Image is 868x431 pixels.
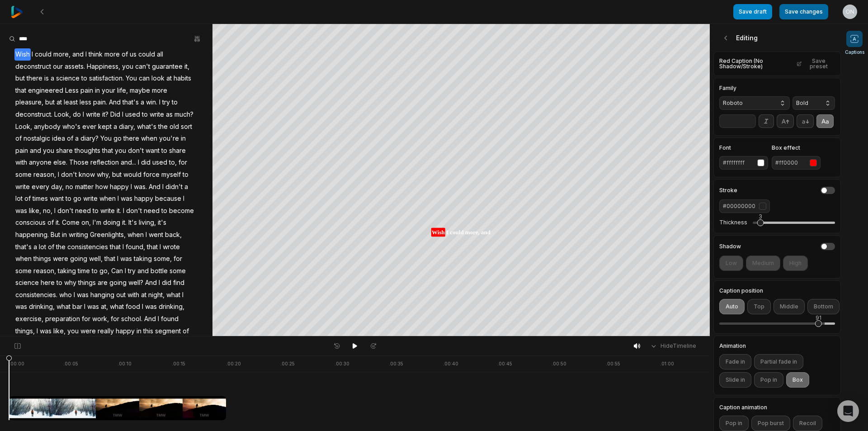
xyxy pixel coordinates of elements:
span: And [108,96,122,109]
button: Slide in [719,372,751,388]
span: write [82,193,99,205]
span: all [156,48,164,61]
span: when [14,253,33,265]
span: doing [102,217,121,229]
span: going [69,253,88,265]
span: I [141,301,144,313]
span: But [50,229,61,241]
span: wrote [162,241,181,253]
span: science [55,72,80,85]
span: I [122,241,125,253]
span: Did [109,109,121,121]
span: old [169,121,180,133]
span: food [125,301,141,313]
span: at [56,96,63,109]
span: And [148,181,161,193]
span: to [160,205,168,217]
span: at [165,72,173,85]
span: Less [64,85,80,97]
span: pain. [92,96,108,109]
span: is [43,72,50,85]
span: Those [68,156,90,169]
span: myself [160,169,182,181]
div: #00000000 [723,202,755,210]
button: Middle [774,299,805,314]
span: engineered [27,85,64,97]
span: could [34,48,52,61]
span: are [97,277,108,289]
span: taking [133,253,153,265]
span: I [116,253,119,265]
span: don't [125,205,143,217]
span: did [140,156,151,169]
span: pain [80,85,94,97]
span: why, [96,169,111,181]
span: consistencies [66,241,109,253]
span: of [66,133,74,145]
span: Can [110,265,124,277]
span: in [94,85,101,97]
span: it, [184,61,190,73]
span: on, [80,217,92,229]
span: write [85,109,101,121]
div: 3 [759,213,762,221]
span: did [161,277,172,289]
span: a [113,121,118,133]
span: exercise, [14,313,44,325]
span: I [83,301,86,313]
span: ever [81,121,97,133]
span: you're [158,133,180,145]
span: when [127,229,145,241]
span: when [140,133,158,145]
span: assets. [64,61,86,73]
span: drinking, [158,301,185,313]
span: the [157,121,169,133]
span: used [124,109,141,121]
span: no [65,181,74,193]
span: I [53,205,57,217]
span: but [44,96,56,109]
span: pain [14,145,29,157]
span: and [71,48,85,61]
span: the [55,241,66,253]
span: didn't [165,181,184,193]
span: what [56,301,71,313]
span: to [171,96,179,109]
button: #ffffffff [719,156,768,170]
span: I [137,156,140,169]
span: You [99,133,113,145]
button: HideTimeline [647,339,699,353]
img: reap [11,6,23,18]
span: bar [71,301,83,313]
span: to [91,265,99,277]
span: go [72,193,82,205]
span: become [168,205,195,217]
span: I [182,193,185,205]
div: Red Caption (No Shadow/Stroke) [713,52,841,76]
span: diary? [80,133,99,145]
button: #00000000 [719,199,770,213]
button: #ff0000 [772,156,821,170]
span: reason, [33,265,57,277]
span: conscious [14,217,47,229]
button: Save changes [779,4,828,19]
span: else. [52,156,68,169]
span: Roboto [723,99,772,107]
span: back, [164,229,183,241]
span: to [160,145,168,157]
span: to [182,169,189,181]
span: it? [101,109,109,121]
span: used [151,156,168,169]
span: at [140,289,147,301]
span: And [144,277,158,289]
span: it's [157,217,167,229]
span: that [101,145,114,157]
span: night, [147,289,165,301]
button: Pop burst [751,416,790,431]
span: at, [100,301,109,313]
span: could [137,48,156,61]
span: write [149,109,165,121]
span: don't [60,169,78,181]
span: share [55,145,74,157]
span: can [138,72,151,85]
